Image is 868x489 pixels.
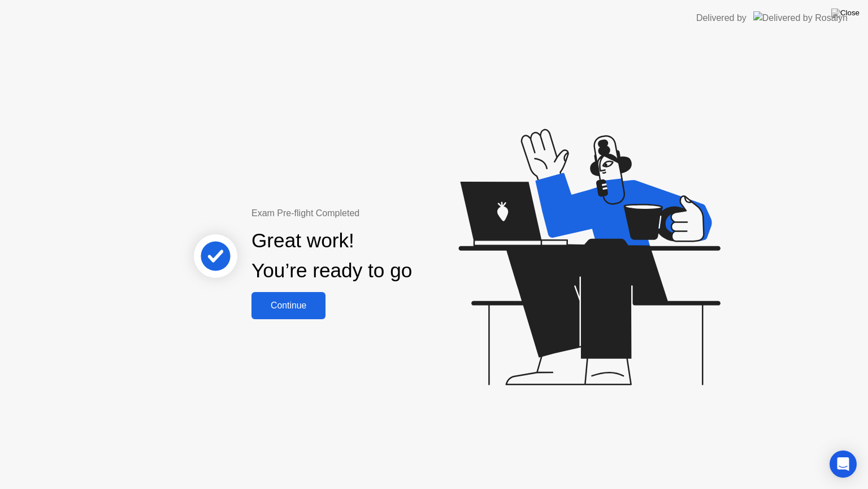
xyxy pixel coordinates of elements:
[251,292,325,319] button: Continue
[831,8,860,18] img: Close
[251,207,485,220] div: Exam Pre-flight Completed
[255,301,322,311] div: Continue
[830,451,857,478] div: Open Intercom Messenger
[251,226,412,286] div: Great work! You’re ready to go
[696,11,747,25] div: Delivered by
[753,11,848,24] img: Delivered by Rosalyn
